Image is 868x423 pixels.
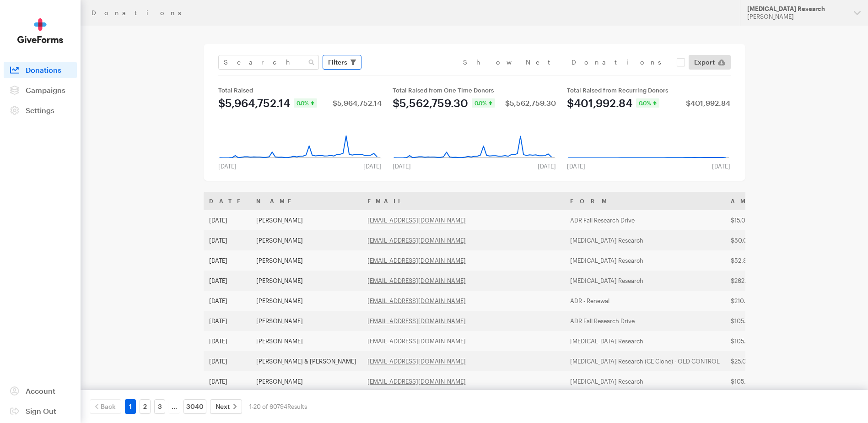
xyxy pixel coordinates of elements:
td: [PERSON_NAME] [251,371,362,391]
div: [DATE] [561,163,591,170]
div: Total Raised [218,87,382,94]
td: [PERSON_NAME] [251,250,362,271]
td: [MEDICAL_DATA] Research [565,331,725,351]
div: Total Raised from Recurring Donors [567,87,730,94]
th: Email [362,192,565,210]
td: [DATE] [204,210,251,230]
span: Results [287,403,307,410]
td: [MEDICAL_DATA] Research [565,271,725,291]
td: [MEDICAL_DATA] Research [565,230,725,250]
span: Filters [328,57,347,68]
td: $52.84 [725,250,799,271]
span: Campaigns [26,86,65,94]
a: 3040 [183,399,206,414]
td: [PERSON_NAME] [251,230,362,250]
td: $262.92 [725,271,799,291]
td: [PERSON_NAME] & [PERSON_NAME] [251,351,362,371]
a: Campaigns [4,82,77,98]
a: Next [210,399,242,414]
td: $105.36 [725,371,799,391]
a: [EMAIL_ADDRESS][DOMAIN_NAME] [367,337,466,345]
a: [EMAIL_ADDRESS][DOMAIN_NAME] [367,317,466,325]
a: Account [4,383,77,399]
td: $25.00 [725,351,799,371]
td: [PERSON_NAME] [251,291,362,311]
img: GiveForms [17,18,63,43]
td: $105.36 [725,331,799,351]
th: Amount [725,192,799,210]
div: [DATE] [706,163,736,170]
td: [DATE] [204,250,251,271]
td: [DATE] [204,271,251,291]
a: [EMAIL_ADDRESS][DOMAIN_NAME] [367,217,466,224]
div: $5,964,752.14 [333,99,382,107]
th: Date [204,192,251,210]
div: 0.0% [472,98,495,108]
th: Form [565,192,725,210]
td: $50.00 [725,230,799,250]
td: ADR - Renewal [565,291,725,311]
input: Search Name & Email [218,55,319,70]
div: $5,562,759.30 [505,99,556,107]
td: $15.00 [725,210,799,230]
th: Name [251,192,362,210]
td: ADR Fall Research Drive [565,210,725,230]
span: Donations [26,65,61,74]
div: [DATE] [358,163,387,170]
td: [PERSON_NAME] [251,311,362,331]
div: Total Raised from One Time Donors [393,87,556,94]
div: 0.0% [636,98,659,108]
td: [PERSON_NAME] [251,210,362,230]
a: 2 [140,399,151,414]
td: $210.40 [725,291,799,311]
td: [DATE] [204,291,251,311]
a: [EMAIL_ADDRESS][DOMAIN_NAME] [367,257,466,264]
div: $401,992.84 [567,98,632,108]
td: [DATE] [204,230,251,250]
a: [EMAIL_ADDRESS][DOMAIN_NAME] [367,297,466,304]
span: Export [694,57,715,68]
span: Sign Out [26,407,56,415]
span: Settings [26,106,54,114]
td: ADR Fall Research Drive [565,311,725,331]
td: $105.36 [725,311,799,331]
td: [MEDICAL_DATA] Research (CE Clone) - OLD CONTROL [565,351,725,371]
a: 3 [154,399,165,414]
td: [DATE] [204,331,251,351]
a: Export [689,55,731,70]
div: $5,964,752.14 [218,98,290,108]
span: Next [216,401,230,412]
td: [PERSON_NAME] [251,271,362,291]
div: 0.0% [294,98,317,108]
button: Filters [323,55,361,70]
td: [MEDICAL_DATA] Research [565,371,725,391]
div: [PERSON_NAME] [747,13,846,21]
a: [EMAIL_ADDRESS][DOMAIN_NAME] [367,378,466,385]
td: [DATE] [204,311,251,331]
div: $5,562,759.30 [393,98,468,108]
div: 1-20 of 60794 [249,399,307,414]
a: [EMAIL_ADDRESS][DOMAIN_NAME] [367,358,466,365]
a: Settings [4,102,77,119]
div: [MEDICAL_DATA] Research [747,5,846,13]
div: [DATE] [213,163,242,170]
a: Donations [4,62,77,78]
td: [PERSON_NAME] [251,331,362,351]
td: [DATE] [204,371,251,391]
span: Account [26,386,55,395]
div: $401,992.84 [686,99,730,107]
a: [EMAIL_ADDRESS][DOMAIN_NAME] [367,237,466,244]
div: [DATE] [387,163,416,170]
td: [MEDICAL_DATA] Research [565,250,725,271]
a: Sign Out [4,403,77,419]
td: [DATE] [204,351,251,371]
div: [DATE] [532,163,561,170]
a: [EMAIL_ADDRESS][DOMAIN_NAME] [367,277,466,284]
